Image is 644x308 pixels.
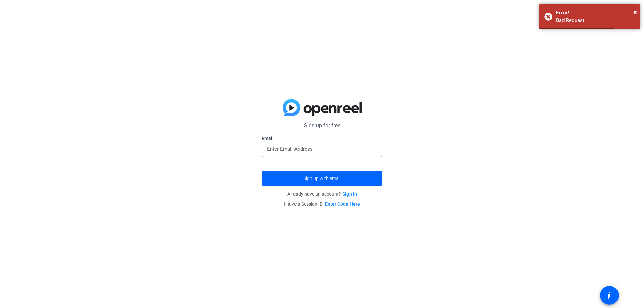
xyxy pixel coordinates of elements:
div: Error! [556,9,635,17]
label: Email [262,135,382,142]
button: Close [633,7,637,17]
input: Enter Email Address [267,145,377,153]
a: Sign in [342,191,357,197]
span: Already have an account? [287,191,357,197]
mat-icon: accessibility [605,291,613,299]
p: Sign up for free [262,122,382,130]
span: × [633,8,637,16]
div: Bad Request [556,17,635,24]
span: I have a Session ID. [284,201,360,207]
a: Enter Code Here [325,201,360,207]
button: Sign up with email [262,171,382,186]
img: blue-gradient.svg [283,99,362,116]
